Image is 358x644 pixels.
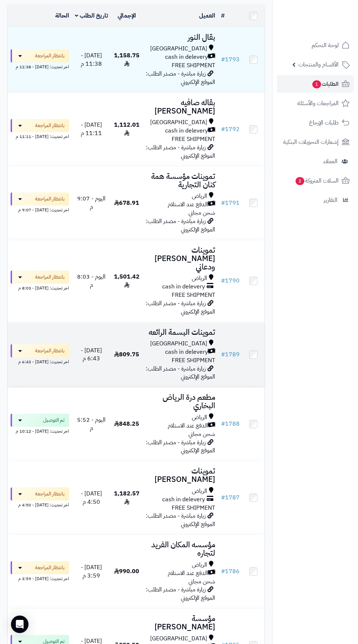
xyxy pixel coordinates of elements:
[221,55,240,64] a: #1793
[308,19,351,35] img: logo-2.png
[323,156,338,166] span: العملاء
[114,51,140,68] span: 1,158.75
[188,208,215,217] span: شحن مجاني
[146,511,215,529] span: زيارة مباشرة - مصدر الطلب: الموقع الإلكتروني
[312,79,339,89] span: الطلبات
[162,495,205,504] span: cash in delevery
[221,419,240,428] a: #1788
[192,274,207,283] span: الرياض
[221,55,225,64] span: #
[165,53,208,61] span: cash in delevery
[165,348,208,356] span: cash in delevery
[221,350,240,359] a: #1789
[11,132,69,140] div: اخر تحديث: [DATE] - 11:11 م
[221,493,240,502] a: #1787
[81,120,102,138] span: [DATE] - 11:11 م
[114,120,140,138] span: 1,112.01
[168,422,208,430] span: الدفع عند الاستلام
[35,122,65,129] span: بانتظار المراجعة
[145,541,215,557] h3: مؤسسه المكان الفريد لتجاره
[172,291,215,299] span: FREE SHIPMENT
[75,11,108,20] a: تاريخ الطلب
[11,357,69,365] div: اخر تحديث: [DATE] - 6:43 م
[146,364,215,382] span: زيارة مباشرة - مصدر الطلب: الموقع الإلكتروني
[146,217,215,234] span: زيارة مباشرة - مصدر الطلب: الموقع الإلكتروني
[11,616,28,633] div: Open Intercom Messenger
[172,503,215,512] span: FREE SHIPMENT
[312,80,321,88] span: 1
[114,567,139,576] span: 990.00
[199,11,215,20] a: العميل
[192,561,207,569] span: الرياض
[150,635,207,643] span: [GEOGRAPHIC_DATA]
[114,350,139,359] span: 809.75
[192,413,207,422] span: الرياض
[145,99,215,115] h3: بقاله صافيه [PERSON_NAME]
[146,299,215,316] span: زيارة مباشرة - مصدر الطلب: الموقع الإلكتروني
[11,501,69,508] div: اخر تحديث: [DATE] - 4:50 م
[221,276,240,285] a: #1790
[221,419,225,428] span: #
[150,45,207,53] span: [GEOGRAPHIC_DATA]
[221,199,225,207] span: #
[145,172,215,189] h3: تموينات مؤسسة همة كنان التجارية
[221,567,225,576] span: #
[188,430,215,438] span: شحن مجاني
[145,246,215,271] h3: تموينات [PERSON_NAME] ودعاني
[296,177,304,185] span: 2
[221,125,225,134] span: #
[221,493,225,502] span: #
[11,62,69,70] div: اخر تحديث: [DATE] - 11:38 م
[312,40,339,50] span: لوحة التحكم
[145,33,215,42] h3: بقال النور
[77,272,106,290] span: اليوم - 8:03 م
[150,340,207,348] span: [GEOGRAPHIC_DATA]
[277,114,354,131] a: طلبات الإرجاع
[277,37,354,54] a: لوحة التحكم
[172,61,215,70] span: FREE SHIPMENT
[146,143,215,160] span: زيارة مباشرة - مصدر الطلب: الموقع الإلكتروني
[35,564,65,571] span: بانتظار المراجعة
[168,569,208,578] span: الدفع عند الاستلام
[295,176,339,186] span: السلات المتروكة
[43,417,65,424] span: تم التوصيل
[192,487,207,495] span: الرياض
[162,283,205,291] span: cash in delevery
[35,52,65,60] span: بانتظار المراجعة
[35,347,65,354] span: بانتظار المراجعة
[277,153,354,170] a: العملاء
[277,95,354,112] a: المراجعات والأسئلة
[221,11,225,20] a: #
[145,393,215,410] h3: مطعم درة الرياض البخاري
[35,195,65,203] span: بانتظار المراجعة
[11,574,69,582] div: اخر تحديث: [DATE] - 3:59 م
[298,60,339,70] span: الأقسام والمنتجات
[81,51,102,68] span: [DATE] - 11:38 م
[81,489,102,506] span: [DATE] - 4:50 م
[283,137,339,147] span: إشعارات التحويلات البنكية
[114,489,140,506] span: 1,182.57
[11,427,69,434] div: اخر تحديث: [DATE] - 10:12 م
[146,69,215,87] span: زيارة مباشرة - مصدر الطلب: الموقع الإلكتروني
[221,276,225,285] span: #
[277,75,354,93] a: الطلبات1
[221,350,225,359] span: #
[81,563,102,580] span: [DATE] - 3:59 م
[145,467,215,484] h3: تموينات [PERSON_NAME]
[324,195,338,205] span: التقارير
[309,118,339,128] span: طلبات الإرجاع
[188,577,215,586] span: شحن مجاني
[221,199,240,207] a: #1791
[172,356,215,365] span: FREE SHIPMENT
[114,272,140,290] span: 1,501.42
[118,11,136,20] a: الإجمالي
[81,346,102,363] span: [DATE] - 6:43 م
[35,273,65,281] span: بانتظار المراجعة
[145,614,215,631] h3: مؤسسة [PERSON_NAME]
[277,133,354,151] a: إشعارات التحويلات البنكية
[77,194,106,211] span: اليوم - 9:07 م
[192,192,207,200] span: الرياض
[150,118,207,127] span: [GEOGRAPHIC_DATA]
[11,284,69,291] div: اخر تحديث: [DATE] - 8:03 م
[114,199,139,207] span: 678.91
